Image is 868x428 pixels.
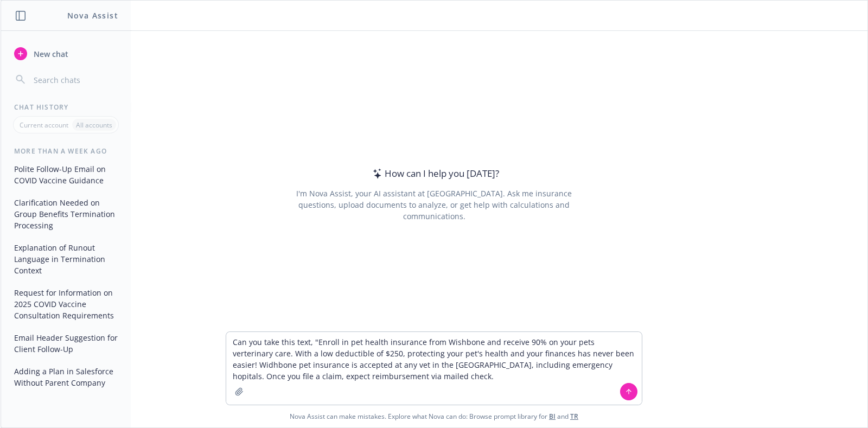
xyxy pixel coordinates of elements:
[570,412,578,421] a: TR
[10,284,122,324] button: Request for Information on 2025 COVID Vaccine Consultation Requirements
[31,72,118,87] input: Search chats
[1,146,131,156] div: More than a week ago
[10,44,122,63] button: New chat
[549,412,556,421] a: BI
[1,103,131,112] div: Chat History
[67,10,118,21] h1: Nova Assist
[10,362,122,392] button: Adding a Plan in Salesforce Without Parent Company
[5,405,863,427] span: Nova Assist can make mistakes. Explore what Nova can do: Browse prompt library for and
[10,329,122,358] button: Email Header Suggestion for Client Follow-Up
[281,188,586,222] div: I'm Nova Assist, your AI assistant at [GEOGRAPHIC_DATA]. Ask me insurance questions, upload docum...
[10,194,122,234] button: Clarification Needed on Group Benefits Termination Processing
[369,167,499,181] div: How can I help you [DATE]?
[76,120,112,130] p: All accounts
[10,160,122,189] button: Polite Follow-Up Email on COVID Vaccine Guidance
[31,48,68,60] span: New chat
[10,239,122,279] button: Explanation of Runout Language in Termination Context
[226,332,642,405] textarea: Can you take this text, "Enroll in pet health insurance from Wishbone and receive 90% on your pet...
[20,120,68,130] p: Current account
